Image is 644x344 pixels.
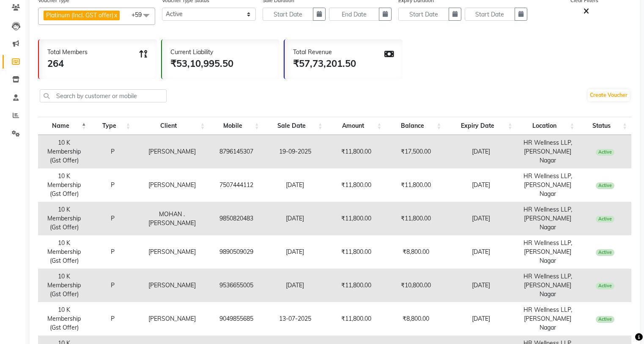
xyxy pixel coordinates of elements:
td: HR Wellness LLP, [PERSON_NAME] Nagar [517,202,579,235]
td: P [90,235,135,269]
td: 10 K Membership (Gst Offer) [38,269,90,302]
span: +59 [132,11,148,19]
th: Status: activate to sort column ascending [579,117,631,135]
td: 7507444112 [209,168,263,202]
input: Start Date [465,8,515,21]
th: Client: activate to sort column ascending [135,117,209,135]
td: ₹11,800.00 [327,269,386,302]
td: ₹11,800.00 [327,235,386,269]
td: 10 K Membership (Gst Offer) [38,168,90,202]
td: P [90,302,135,336]
div: Current Liability [170,48,233,57]
td: [DATE] [446,302,517,336]
td: [DATE] [446,135,517,168]
th: Amount: activate to sort column ascending [327,117,386,135]
td: [DATE] [446,202,517,235]
td: 9890509029 [209,235,263,269]
td: [PERSON_NAME] [135,269,209,302]
div: ₹57,73,201.50 [293,57,356,71]
span: Platinum (Incl. GST offer) [46,11,113,19]
td: 9850820483 [209,202,263,235]
td: ₹11,800.00 [327,302,386,336]
div: Total Members [47,48,88,57]
td: HR Wellness LLP, [PERSON_NAME] Nagar [517,269,579,302]
span: Active [596,283,615,289]
td: [DATE] [263,235,327,269]
td: P [90,269,135,302]
td: ₹11,800.00 [327,135,386,168]
td: 10 K Membership (Gst Offer) [38,135,90,168]
td: [PERSON_NAME] [135,302,209,336]
input: End Date [329,8,380,21]
td: 13-07-2025 [263,302,327,336]
span: Active [596,249,615,256]
td: [DATE] [263,202,327,235]
td: ₹10,800.00 [386,269,446,302]
input: Start Date [398,8,449,21]
td: [DATE] [263,269,327,302]
th: Type: activate to sort column ascending [90,117,135,135]
td: HR Wellness LLP, [PERSON_NAME] Nagar [517,235,579,269]
input: Start Date [263,8,313,21]
td: HR Wellness LLP, [PERSON_NAME] Nagar [517,135,579,168]
td: ₹8,800.00 [386,302,446,336]
span: Active [596,316,615,323]
th: Balance: activate to sort column ascending [386,117,446,135]
td: [DATE] [263,168,327,202]
div: Total Revenue [293,48,356,57]
span: Active [596,182,615,189]
td: ₹11,800.00 [327,168,386,202]
th: Mobile: activate to sort column ascending [209,117,263,135]
td: HR Wellness LLP, [PERSON_NAME] Nagar [517,168,579,202]
td: [DATE] [446,168,517,202]
td: 10 K Membership (Gst Offer) [38,235,90,269]
td: 8796145307 [209,135,263,168]
th: Expiry Date: activate to sort column ascending [446,117,517,135]
span: Active [596,149,615,156]
th: Sale Date: activate to sort column ascending [263,117,327,135]
td: [PERSON_NAME] [135,168,209,202]
td: [PERSON_NAME] [135,235,209,269]
td: ₹17,500.00 [386,135,446,168]
th: Location: activate to sort column ascending [517,117,579,135]
td: ₹11,800.00 [386,168,446,202]
td: MOHAN .[PERSON_NAME] [135,202,209,235]
td: 9536655005 [209,269,263,302]
th: Name: activate to sort column descending [38,117,90,135]
td: 10 K Membership (Gst Offer) [38,302,90,336]
td: 19-09-2025 [263,135,327,168]
td: P [90,135,135,168]
a: x [113,11,117,19]
td: [PERSON_NAME] [135,135,209,168]
td: ₹11,800.00 [327,202,386,235]
td: 10 K Membership (Gst Offer) [38,202,90,235]
span: Active [596,216,615,223]
td: [DATE] [446,269,517,302]
td: P [90,168,135,202]
td: ₹11,800.00 [386,202,446,235]
td: ₹8,800.00 [386,235,446,269]
td: [DATE] [446,235,517,269]
div: 264 [47,57,88,71]
a: Create Voucher [588,89,630,101]
td: HR Wellness LLP, [PERSON_NAME] Nagar [517,302,579,336]
div: ₹53,10,995.50 [170,57,233,71]
td: 9049855685 [209,302,263,336]
input: Search by customer or mobile [40,89,167,102]
td: P [90,202,135,235]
